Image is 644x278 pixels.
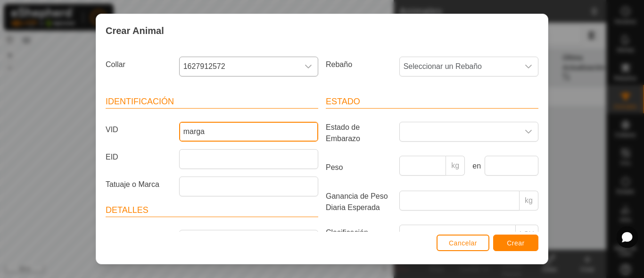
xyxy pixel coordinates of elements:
label: Ganancia de Peso Diaria Esperada [322,191,396,213]
div: dropdown trigger [519,122,538,141]
header: Detalles [106,204,318,217]
span: Seleccionar un Rebaño [400,57,519,76]
div: dropdown trigger [519,57,538,76]
label: Estado de Embarazo [322,122,396,144]
button: Cancelar [437,235,489,251]
button: Crear [493,235,538,251]
label: en [469,160,481,172]
span: Crear [507,239,525,247]
span: Crear Animal [106,24,164,38]
label: Rebaño [322,57,396,73]
span: Cancelar [449,239,477,247]
p-inputgroup-addon: LSU [516,225,538,244]
header: Estado [326,95,538,109]
label: EID [102,149,175,165]
label: VID [102,122,175,138]
div: dropdown trigger [299,57,318,76]
p-inputgroup-addon: kg [446,156,465,176]
label: Collar [102,57,175,73]
p-inputgroup-addon: kg [520,191,538,211]
header: Identificación [106,95,318,109]
label: Peso [322,156,396,179]
label: Tatuaje o Marca [102,177,175,193]
span: 1627912572 [180,57,299,76]
label: Raza [102,230,175,246]
label: Clasificación [322,225,396,241]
